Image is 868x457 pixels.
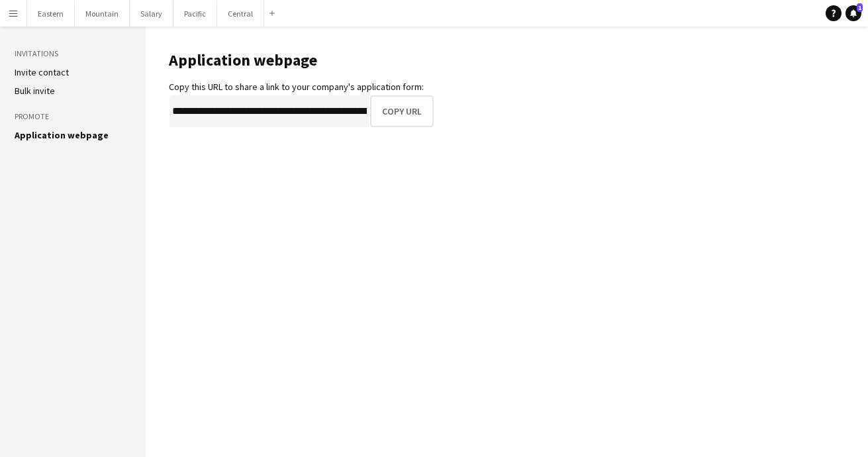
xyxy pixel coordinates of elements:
[845,5,861,21] a: 1
[15,66,69,78] a: Invite contact
[75,1,130,26] button: Mountain
[15,111,131,123] h3: Promote
[130,1,173,26] button: Salary
[173,1,217,26] button: Pacific
[15,129,109,141] a: Application webpage
[217,1,264,26] button: Central
[370,95,434,127] button: Copy URL
[169,81,434,93] div: Copy this URL to share a link to your company's application form:
[27,1,75,26] button: Eastern
[15,48,131,60] h3: Invitations
[857,3,863,12] span: 1
[169,50,434,70] h1: Application webpage
[15,85,55,97] a: Bulk invite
